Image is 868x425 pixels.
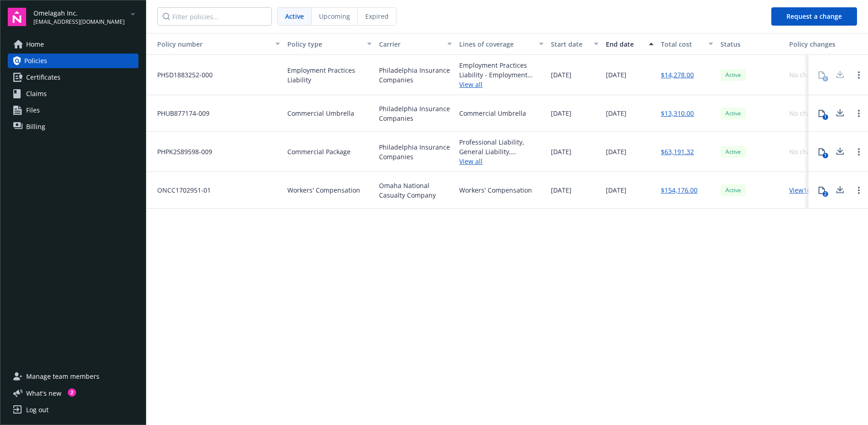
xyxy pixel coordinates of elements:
a: $14,278.00 [661,70,694,80]
span: [DATE] [606,185,626,195]
span: Files [26,103,40,118]
span: [DATE] [551,185,571,195]
span: [DATE] [551,70,571,80]
span: Commercial Umbrella [287,108,354,118]
div: Policy changes [789,39,839,49]
div: 2 [68,388,76,397]
button: Policy changes [786,33,843,55]
div: No changes [789,147,825,156]
a: $63,191.32 [661,147,694,156]
div: End date [606,39,643,49]
div: Professional Liability, General Liability, Commercial Auto Liability, Commercial Property, Sexual... [459,137,544,156]
button: 2 [813,181,831,199]
span: Home [26,37,44,52]
span: Employment Practices Liability [287,65,372,85]
div: No changes [789,108,825,118]
button: 1 [813,104,831,123]
div: 1 [823,153,828,158]
a: View all [459,80,544,89]
span: Omelagah Inc. [33,8,125,18]
button: 1 [813,143,831,161]
div: Lines of coverage [459,39,533,49]
div: Commercial Umbrella [459,108,526,118]
a: Policies [8,54,138,68]
span: [DATE] [606,147,626,156]
span: Expired [365,11,389,21]
div: Employment Practices Liability - Employment Practices Liability [459,60,544,80]
button: Status [717,33,786,55]
div: Policy number [150,39,270,49]
button: Policy type [284,33,375,55]
input: Filter policies... [157,7,272,26]
span: [DATE] [606,70,626,80]
span: [DATE] [551,108,571,118]
div: Toggle SortBy [150,39,270,49]
span: Philadelphia Insurance Companies [379,65,452,85]
div: Log out [26,403,49,417]
span: ONCC1702951-01 [150,185,211,195]
a: Open options [853,70,864,81]
span: What ' s new [26,388,61,398]
a: Claims [8,86,138,101]
div: No changes [789,70,825,80]
span: Certificates [26,70,60,85]
span: Active [285,11,304,21]
span: Manage team members [26,369,99,384]
button: End date [602,33,657,55]
a: Billing [8,119,138,134]
span: [DATE] [606,108,626,118]
span: Philadelphia Insurance Companies [379,104,452,123]
div: Carrier [379,39,442,49]
span: [EMAIL_ADDRESS][DOMAIN_NAME] [33,18,125,26]
div: Total cost [661,39,703,49]
span: Philadelphia Insurance Companies [379,142,452,161]
span: [DATE] [551,147,571,156]
span: Workers' Compensation [287,185,360,195]
a: $154,176.00 [661,185,698,195]
span: Active [724,186,742,194]
a: arrowDropDown [127,8,138,19]
span: Billing [26,119,45,134]
a: Certificates [8,70,138,85]
a: Files [8,103,138,118]
img: navigator-logo.svg [8,8,26,26]
div: 2 [823,191,828,197]
a: View all [459,156,544,166]
button: Carrier [375,33,456,55]
button: What's new2 [8,388,76,398]
span: PHPK2589598-009 [150,147,212,156]
a: Open options [853,108,864,119]
a: $13,310.00 [661,108,694,118]
button: Start date [547,33,602,55]
div: Policy type [287,39,362,49]
span: Policies [24,54,47,68]
span: PHSD1883252-000 [150,70,213,80]
button: Lines of coverage [456,33,547,55]
button: Total cost [657,33,717,55]
button: Omelagah Inc.[EMAIL_ADDRESS][DOMAIN_NAME]arrowDropDown [33,8,138,26]
span: Active [724,148,742,156]
span: Commercial Package [287,147,351,156]
a: Open options [853,146,864,157]
div: Workers' Compensation [459,185,532,195]
span: Upcoming [319,11,350,21]
span: Omaha National Casualty Company [379,181,452,200]
a: View 1 changes [789,186,833,194]
span: Active [724,71,742,79]
div: Start date [551,39,588,49]
span: Claims [26,86,47,101]
a: Home [8,37,138,52]
div: 1 [823,114,828,120]
a: Open options [853,185,864,196]
a: Manage team members [8,369,138,384]
span: PHUB877174-009 [150,108,209,118]
div: Status [720,39,782,49]
span: Active [724,109,742,118]
button: Request a change [771,7,857,26]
